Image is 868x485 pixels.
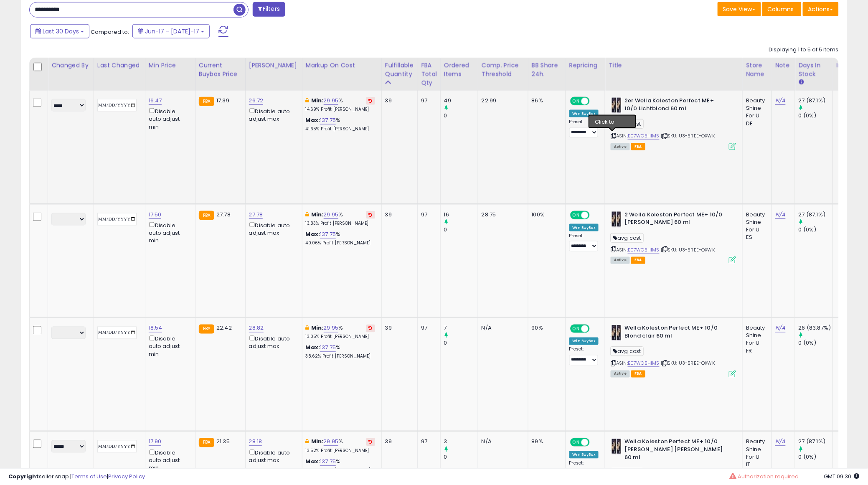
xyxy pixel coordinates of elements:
th: CSV column name: cust_attr_2_Changed by [48,58,94,91]
a: 137.75 [320,344,336,352]
div: Disable auto adjust max [249,221,296,237]
div: Beauty Shine For U DE [746,97,765,127]
div: 0 [444,112,478,119]
strong: Copyright [8,472,39,480]
div: % [306,97,375,112]
div: Min Price [149,61,192,70]
th: CSV column name: cust_attr_1_Last Changed [94,58,145,91]
span: Compared to: [91,28,129,36]
div: ASIN: [611,325,736,377]
div: Preset: [569,461,599,480]
div: 7 [444,325,478,332]
img: 41dXYcU5TBL._SL40_.jpg [611,325,622,341]
img: 41dXYcU5TBL._SL40_.jpg [611,97,622,114]
div: % [306,458,375,474]
div: 100% [532,211,559,218]
span: ON [571,98,581,105]
small: FBA [199,325,214,334]
button: Actions [803,2,839,16]
div: Beauty Shine For U IT [746,438,765,469]
a: 28.82 [249,324,264,333]
div: Store Name [746,61,768,79]
div: 39 [385,325,411,332]
a: N/A [775,96,785,105]
b: Max: [306,116,320,124]
div: Last Changed [97,61,142,70]
div: Preset: [569,119,599,138]
b: 2er Wella Koleston Perfect ME+ 10/0 Lichtblond 60 ml [624,97,726,114]
small: FBA [199,438,214,447]
div: Disable auto adjust min [149,448,189,472]
div: 49 [444,97,478,104]
span: avg cost [611,347,643,356]
span: 17.39 [216,96,229,104]
div: Disable auto adjust min [149,221,189,245]
a: 137.75 [320,458,336,466]
span: 2025-08-17 09:30 GMT [824,472,860,480]
a: 137.75 [320,230,336,239]
div: Disable auto adjust max [249,448,296,465]
div: % [306,325,375,340]
a: 26.72 [249,96,264,105]
span: ON [571,439,581,446]
div: Changed by [51,61,90,70]
div: Disable auto adjust min [149,107,189,131]
button: Filters [253,2,285,17]
div: Beauty Shine For U FR [746,325,765,355]
span: Last 30 Days [43,27,79,36]
div: 3 [444,438,478,446]
div: Win BuyBox [569,224,599,231]
span: avg cost [611,119,643,129]
span: | SKU: U3-5REE-OXWK [661,360,715,367]
a: 18.54 [149,324,162,333]
span: FBA [631,257,645,264]
div: 0 [444,226,478,234]
a: N/A [775,211,785,219]
div: Win BuyBox [569,338,599,345]
div: Days In Stock [799,61,829,79]
img: 41dXYcU5TBL._SL40_.jpg [611,438,622,455]
div: 0 (0%) [799,340,832,347]
img: 41dXYcU5TBL._SL40_.jpg [611,211,622,228]
span: Jun-17 - [DATE]-17 [145,27,199,36]
div: 22.99 [482,97,522,104]
a: 16.47 [149,96,162,105]
div: seller snap | | [8,473,145,481]
a: 29.95 [324,324,339,333]
span: | SKU: U3-5REE-OXWK [661,132,715,139]
div: % [306,211,375,226]
p: 13.83% Profit [PERSON_NAME] [306,221,375,226]
div: N/A [482,438,522,446]
div: 0 [444,340,478,347]
b: 2 Wella Koleston Perfect ME+ 10/0 [PERSON_NAME] 60 ml [624,211,726,229]
span: FBA [631,371,645,378]
div: Markup on Cost [306,61,378,70]
span: ON [571,325,581,333]
a: Terms of Use [71,472,107,480]
th: The percentage added to the cost of goods (COGS) that forms the calculator for Min & Max prices. [302,58,381,91]
p: 40.06% Profit [PERSON_NAME] [306,240,375,246]
a: 28.18 [249,438,262,446]
div: 27 (87.1%) [799,438,832,446]
span: All listings currently available for purchase on Amazon [611,143,630,150]
div: Title [609,61,739,70]
div: 97 [421,97,434,104]
div: Win BuyBox [569,110,599,117]
div: Ordered Items [444,61,475,79]
button: Columns [762,2,802,16]
div: % [306,117,375,132]
b: Max: [306,344,320,352]
div: Disable auto adjust min [149,334,189,358]
button: Save View [718,2,761,16]
div: Beauty Shine For U ES [746,211,765,241]
small: FBA [199,211,214,220]
p: 41.65% Profit [PERSON_NAME] [306,126,375,132]
div: 39 [385,438,411,446]
span: All listings currently available for purchase on Amazon [611,257,630,264]
a: Privacy Policy [108,472,145,480]
span: Columns [768,5,794,13]
div: 0 (0%) [799,454,832,461]
span: 27.78 [216,211,231,218]
b: Min: [311,438,324,446]
span: OFF [589,211,602,218]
